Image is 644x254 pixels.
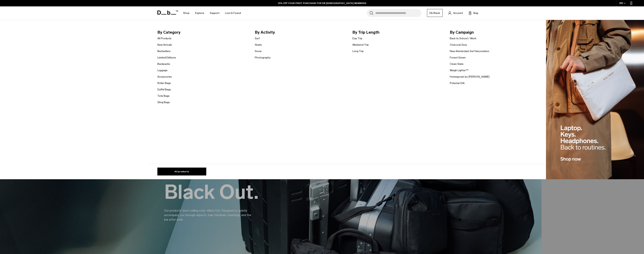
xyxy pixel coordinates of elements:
button: Bag [469,11,478,15]
a: Db Black [427,9,443,17]
a: Shop [183,6,190,20]
a: Charcoal Grey [450,43,467,47]
span: By Campaign [450,29,541,35]
a: Day Trip [352,36,362,40]
a: Support [210,6,219,20]
span: Account [453,11,463,15]
a: New Amsterdam Surf Association [450,49,489,53]
span: By Category [157,29,249,35]
a: Roller Bags [157,81,171,85]
a: Clean Slate [450,62,463,66]
a: All Products [157,36,171,40]
a: Homegrown by [PERSON_NAME] [450,75,489,79]
a: Weekend Trip [352,43,369,47]
a: Lost & Found [225,6,241,20]
a: Back to School / Work [450,36,476,40]
a: Polestar Edt. [450,81,465,85]
a: All products [157,168,206,175]
a: Photography [255,56,271,60]
a: Weigh Lighter™ [450,68,468,72]
a: Luggage [157,68,168,72]
span: By Trip Length [352,29,444,35]
a: Explore [195,6,204,20]
a: Accessories [157,75,172,79]
a: Backpacks [157,62,170,66]
a: New Arrivals [157,43,172,47]
nav: Main Navigation [180,6,244,20]
span: Bag [473,11,478,15]
a: Snow [255,49,262,53]
a: Skate [255,43,262,47]
a: Bestsellers [157,49,171,53]
a: Surf [255,36,260,40]
span: By Activity [255,29,346,35]
a: Long Trip [352,49,364,53]
a: Sling Bags [157,100,170,104]
a: Limited Editions [157,56,176,60]
a: Tote Bags [157,94,170,98]
a: 10% OFF YOUR FIRST PURCHASE FOR DB [DEMOGRAPHIC_DATA] MEMBERS [278,2,366,5]
a: Forest Green [450,56,466,60]
a: Duffel Bags [157,88,171,91]
a: Account [448,11,463,15]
